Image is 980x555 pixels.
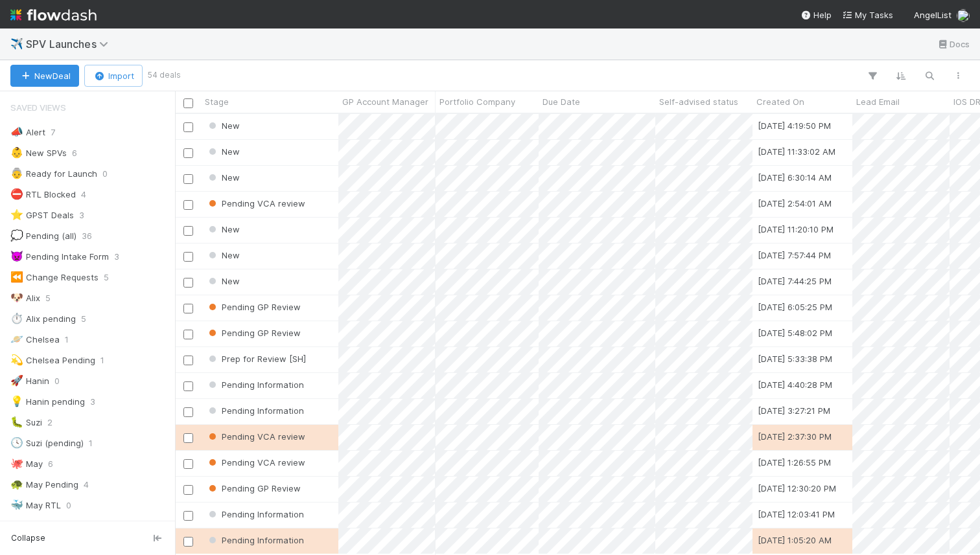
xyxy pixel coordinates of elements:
[10,352,95,368] div: Chelsea Pending
[206,171,240,184] div: New
[148,69,181,81] small: 54 deals
[758,145,835,158] div: [DATE] 11:33:02 AM
[183,433,193,443] input: Toggle Row Selected
[90,394,95,410] span: 3
[26,38,115,51] span: SPV Launches
[48,456,53,472] span: 6
[10,65,79,87] button: NewDeal
[206,508,304,521] div: Pending Information
[11,532,45,544] span: Collapse
[10,458,23,469] span: 🐙
[100,352,104,368] span: 1
[183,381,193,391] input: Toggle Row Selected
[10,313,23,324] span: ⏱️
[84,477,89,493] span: 4
[206,431,305,442] span: Pending VCA review
[758,249,831,262] div: [DATE] 7:57:44 PM
[758,508,835,521] div: [DATE] 12:03:41 PM
[10,166,97,182] div: Ready for Launch
[842,8,893,21] a: My Tasks
[10,269,99,286] div: Change Requests
[10,477,78,493] div: May Pending
[10,228,76,244] div: Pending (all)
[10,290,40,306] div: Alix
[10,271,23,282] span: ⏪
[206,224,240,234] span: New
[10,334,23,345] span: 🪐
[10,230,23,241] span: 💭
[206,483,301,493] span: Pending GP Review
[10,95,66,120] span: Saved Views
[10,38,23,49] span: ✈️
[206,302,301,312] span: Pending GP Review
[206,352,306,365] div: Prep for Review [SH]
[206,276,240,286] span: New
[206,378,304,391] div: Pending Information
[183,122,193,132] input: Toggle Row Selected
[542,95,580,108] span: Due Date
[206,405,304,416] span: Pending Information
[72,145,77,161] span: 6
[10,437,23,448] span: 🕓
[206,172,240,183] span: New
[65,332,69,348] span: 1
[82,228,92,244] span: 36
[10,251,23,262] span: 👿
[10,249,109,265] div: Pending Intake Form
[756,95,804,108] span: Created On
[51,124,55,141] span: 7
[206,326,301,339] div: Pending GP Review
[183,226,193,236] input: Toggle Row Selected
[183,174,193,184] input: Toggle Row Selected
[183,459,193,469] input: Toggle Row Selected
[758,275,832,288] div: [DATE] 7:44:25 PM
[183,252,193,262] input: Toggle Row Selected
[659,95,738,108] span: Self-advised status
[102,166,108,182] span: 0
[206,534,304,547] div: Pending Information
[758,197,832,210] div: [DATE] 2:54:01 AM
[758,223,834,236] div: [DATE] 11:20:10 PM
[439,95,515,108] span: Portfolio Company
[10,209,23,220] span: ⭐
[10,373,49,389] div: Hanin
[10,354,23,365] span: 💫
[206,379,304,390] span: Pending Information
[10,187,76,203] div: RTL Blocked
[758,352,832,365] div: [DATE] 5:33:38 PM
[10,311,76,327] div: Alix pending
[758,456,831,469] div: [DATE] 1:26:55 PM
[10,414,42,431] div: Suzi
[758,534,832,547] div: [DATE] 1:05:20 AM
[206,120,240,131] span: New
[206,354,306,364] span: Prep for Review [SH]
[758,300,832,313] div: [DATE] 6:05:25 PM
[183,537,193,547] input: Toggle Row Selected
[10,292,23,303] span: 🐶
[758,430,832,443] div: [DATE] 2:37:30 PM
[10,375,23,386] span: 🚀
[10,145,67,161] div: New SPVs
[66,497,71,514] span: 0
[10,479,23,490] span: 🐢
[856,95,900,108] span: Lead Email
[206,275,240,288] div: New
[183,511,193,521] input: Toggle Row Selected
[206,509,304,519] span: Pending Information
[10,207,74,223] div: GPST Deals
[89,435,93,451] span: 1
[10,394,85,410] div: Hanin pending
[10,396,23,407] span: 💡
[206,119,240,132] div: New
[758,378,832,391] div: [DATE] 4:40:28 PM
[206,146,240,157] span: New
[81,187,86,203] span: 4
[206,328,301,338] span: Pending GP Review
[114,249,119,265] span: 3
[183,485,193,495] input: Toggle Row Selected
[206,197,305,210] div: Pending VCA review
[79,207,84,223] span: 3
[206,404,304,417] div: Pending Information
[206,250,240,260] span: New
[104,269,109,286] span: 5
